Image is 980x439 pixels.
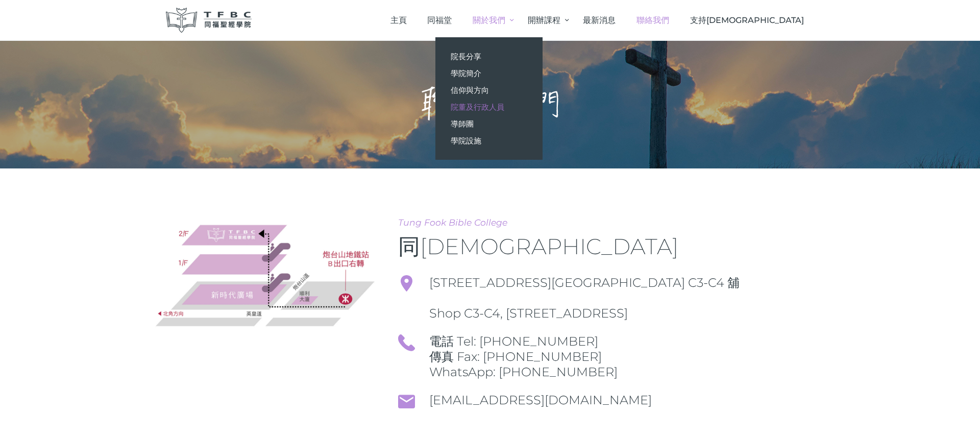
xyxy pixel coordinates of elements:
[429,334,598,349] a: 電話 Tel: [PHONE_NUMBER]
[420,82,560,128] h1: 聯絡我們
[528,15,560,25] span: 開辦課程
[626,5,680,35] a: 聯絡我們
[583,15,616,25] span: 最新消息
[417,5,462,35] a: 同福堂
[398,216,814,229] span: Tung Fook Bible College
[429,364,814,380] span: WhatsApp: [PHONE_NUMBER]
[435,65,543,82] a: 學院簡介
[573,5,626,35] a: 最新消息
[636,15,669,25] span: 聯絡我們
[398,233,679,260] span: 同[DEMOGRAPHIC_DATA]
[462,5,517,35] a: 關於我們
[380,5,417,35] a: 主頁
[435,99,543,115] a: 院董及行政人員
[166,8,252,33] img: 同福聖經學院 TFBC
[451,68,481,78] span: 學院簡介
[427,15,452,25] span: 同福堂
[435,115,543,132] a: 導師團
[435,48,543,65] a: 院長分享
[390,15,407,25] span: 主頁
[451,119,474,129] span: 導師團
[679,5,814,35] a: 支持[DEMOGRAPHIC_DATA]
[429,275,814,290] span: [STREET_ADDRESS][GEOGRAPHIC_DATA] C3-C4 舖
[451,102,504,112] span: 院董及行政人員
[429,393,652,407] a: [EMAIL_ADDRESS][DOMAIN_NAME]
[435,82,543,99] a: 信仰與方向
[690,15,804,25] span: 支持[DEMOGRAPHIC_DATA]
[518,5,573,35] a: 開辦課程
[451,52,481,61] span: 院長分享
[451,136,481,145] span: 學院設施
[435,132,543,149] a: 學院設施
[429,349,814,364] span: 傳真 Fax: [PHONE_NUMBER]
[451,85,489,95] span: 信仰與方向
[429,290,814,321] span: Shop C3-C4, [STREET_ADDRESS]
[473,15,505,25] span: 關於我們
